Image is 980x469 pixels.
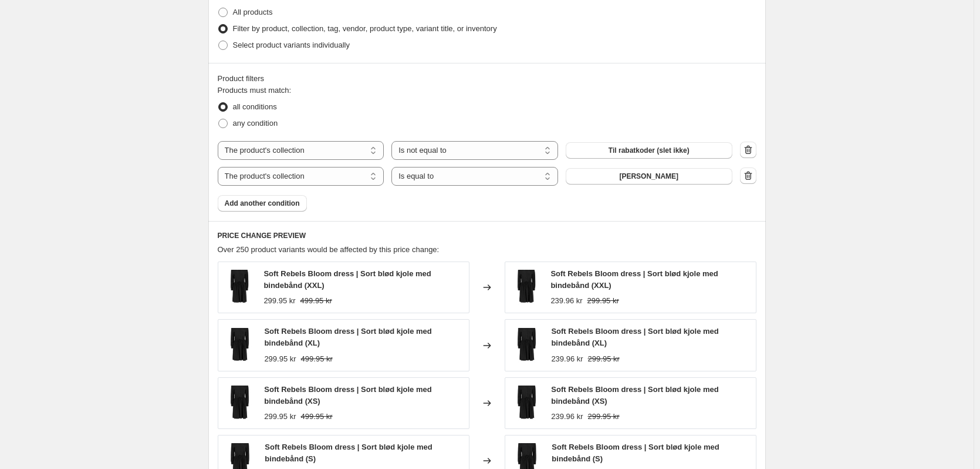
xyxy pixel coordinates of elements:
img: 35-min_448f7261-6d01-41fd-a2e6-58bc2c54354b_80x.jpg [224,328,255,363]
span: [PERSON_NAME] [619,172,678,181]
span: Soft Rebels Bloom dress | Sort blød kjole med bindebånd (S) [552,443,719,463]
img: 35-min_448f7261-6d01-41fd-a2e6-58bc2c54354b_80x.jpg [224,386,255,421]
span: Select product variants individually [233,41,350,49]
span: Soft Rebels Bloom dress | Sort blød kjole med bindebånd (XXL) [263,269,431,290]
span: Over 250 product variants would be affected by this price change: [218,245,440,254]
span: Til rabatkoder (slet ikke) [609,146,690,155]
div: 239.96 kr [551,353,583,365]
button: Add another condition [218,195,307,212]
span: All products [233,8,273,16]
div: 299.95 kr [264,411,296,423]
span: Soft Rebels Bloom dress | Sort blød kjole med bindebånd (XS) [264,385,431,406]
div: 239.96 kr [550,295,582,307]
img: 35-min_448f7261-6d01-41fd-a2e6-58bc2c54354b_80x.jpg [224,270,255,305]
strike: 299.95 kr [588,353,620,365]
span: all conditions [233,102,277,111]
button: Kjoler [566,168,732,185]
strike: 299.95 kr [588,411,620,423]
strike: 499.95 kr [301,411,333,423]
button: Til rabatkoder (slet ikke) [566,142,732,159]
span: Filter by product, collection, tag, vendor, product type, variant title, or inventory [233,24,497,33]
span: Soft Rebels Bloom dress | Sort blød kjole med bindebånd (XL) [264,327,431,347]
span: Soft Rebels Bloom dress | Sort blød kjole med bindebånd (XXL) [550,269,718,290]
img: 35-min_448f7261-6d01-41fd-a2e6-58bc2c54354b_80x.jpg [511,328,542,363]
div: 299.95 kr [264,353,296,365]
div: Product filters [218,73,756,85]
div: 299.95 kr [263,295,295,307]
img: 35-min_448f7261-6d01-41fd-a2e6-58bc2c54354b_80x.jpg [511,270,542,305]
span: Soft Rebels Bloom dress | Sort blød kjole med bindebånd (XS) [551,385,718,406]
span: Add another condition [225,199,300,208]
span: Products must match: [218,86,292,95]
strike: 299.95 kr [587,295,619,307]
strike: 499.95 kr [301,353,333,365]
span: any condition [233,119,278,128]
div: 239.96 kr [551,411,583,423]
h6: PRICE CHANGE PREVIEW [218,231,756,240]
img: 35-min_448f7261-6d01-41fd-a2e6-58bc2c54354b_80x.jpg [511,386,542,421]
strike: 499.95 kr [300,295,332,307]
span: Soft Rebels Bloom dress | Sort blød kjole med bindebånd (XL) [551,327,718,347]
span: Soft Rebels Bloom dress | Sort blød kjole med bindebånd (S) [265,443,432,463]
